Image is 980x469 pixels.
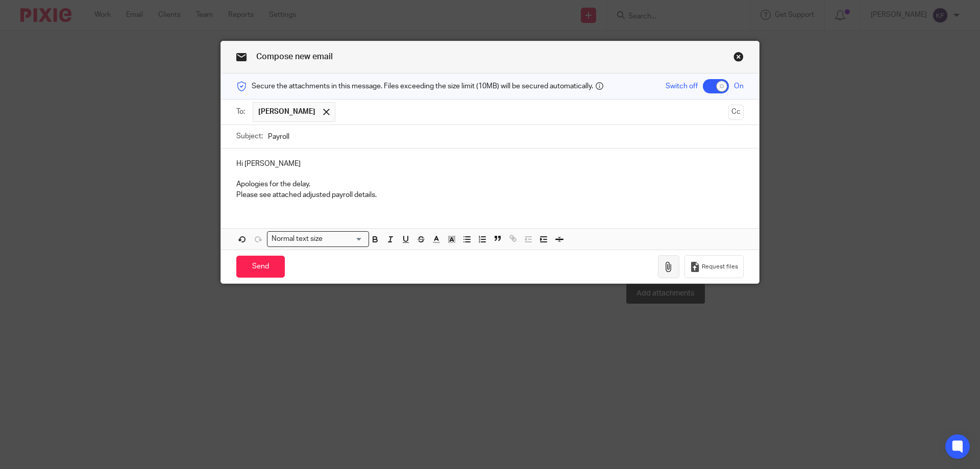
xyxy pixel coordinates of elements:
a: Close this dialog window [733,52,744,65]
button: Cc [728,105,744,120]
label: To: [236,107,248,117]
input: Search for option [326,234,363,244]
span: Compose new email [256,53,333,61]
span: Secure the attachments in this message. Files exceeding the size limit (10MB) will be secured aut... [252,81,593,91]
p: Apologies for the delay. [236,179,744,189]
span: Normal text size [269,234,325,244]
div: Search for option [267,231,369,247]
span: Switch off [666,81,698,91]
button: Request files [684,255,744,278]
label: Subject: [236,131,263,141]
span: [PERSON_NAME] [258,107,315,117]
p: Hi [PERSON_NAME] [236,159,744,169]
span: On [734,81,744,91]
span: Request files [702,263,738,271]
p: Please see attached adjusted payroll details. [236,190,744,200]
input: Send [236,256,285,278]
